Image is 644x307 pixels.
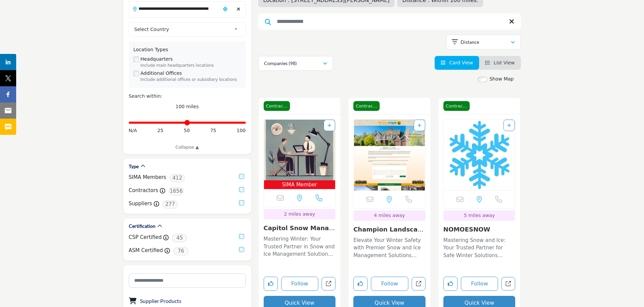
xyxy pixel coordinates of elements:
[239,174,244,179] input: SIMA Members checkbox
[210,127,216,134] span: 75
[264,224,335,239] a: Capitol Snow Managem...
[129,223,155,229] h2: Certification
[141,70,182,77] label: Additional Offices
[501,277,515,291] a: Open nomoesnow in new tab
[444,120,515,190] a: Open Listing in new tab
[490,75,514,83] label: Show Map
[129,144,246,151] a: Collapse ▲
[443,226,490,233] a: NOMOESNOW
[129,174,166,181] label: SIMA Members
[184,127,190,134] span: 50
[237,127,246,134] span: 100
[264,60,297,67] p: Companies (98)
[461,39,479,45] p: Distance
[129,163,139,170] h2: Type
[322,277,335,291] a: Open capitol-snow-management-llc in new tab
[441,60,473,65] a: View Card
[134,25,231,33] span: Select Country
[354,120,425,190] a: Open Listing in new tab
[353,101,380,111] span: Contractor
[157,127,164,134] span: 25
[258,56,333,71] button: Companies (98)
[353,226,426,233] h3: Champion Landscape
[264,120,335,189] a: Open Listing in new tab
[264,235,336,258] p: Mastering Winter: Your Trusted Partner in Snow and Ice Management Solutions Renowned for its expe...
[417,123,421,128] a: Add To List
[281,277,319,291] button: Follow
[129,247,163,254] label: ASM Certified
[264,120,335,180] img: Capitol Snow Management, LLC
[443,101,470,111] span: Contractor
[134,46,241,53] div: Location Types
[129,187,158,194] label: Contractors
[443,235,516,259] a: Mastering Snow and Ice: Your Trusted Partner for Safe Winter Solutions Established as a premier p...
[464,213,495,218] span: 5 miles away
[141,56,173,63] label: Headquarters
[239,247,244,252] input: ASM Certified checkbox
[353,277,368,291] button: Like listing
[353,235,426,259] a: Elevate Your Winter Safety with Premier Snow and Ice Management Solutions Operating in the Snow a...
[446,35,521,50] button: Distance
[354,120,425,190] img: Champion Landscape
[443,226,516,233] h3: NOMOESNOW
[412,277,426,291] a: Open champion-landscape in new tab
[327,123,331,128] a: Add To List
[264,101,290,111] span: Contractor
[176,104,199,109] span: 100 miles
[163,200,178,209] span: 277
[485,60,515,65] a: View List
[443,237,516,259] p: Mastering Snow and Ice: Your Trusted Partner for Safe Winter Solutions Established as a premier p...
[129,93,246,100] div: Search within:
[141,77,241,83] div: Include additional offices or subsidiary locations
[494,60,515,65] span: List View
[173,247,188,255] span: 76
[129,127,137,134] span: N/A
[264,224,336,232] h3: Capitol Snow Management, LLC
[353,226,423,240] a: Champion Landscape
[435,56,479,70] li: Card View
[239,200,244,205] input: Suppliers checkbox
[264,234,336,258] a: Mastering Winter: Your Trusted Partner in Snow and Ice Management Solutions Renowned for its expe...
[444,120,515,190] img: NOMOESNOW
[284,211,315,217] span: 2 miles away
[264,277,278,291] button: Like listing
[172,234,187,242] span: 45
[129,273,246,288] input: Search Category
[353,237,426,259] p: Elevate Your Winter Safety with Premier Snow and Ice Management Solutions Operating in the Snow a...
[265,181,334,189] span: SIMA Member
[234,2,244,17] div: Clear search location
[129,200,152,208] label: Suppliers
[443,277,458,291] button: Like listing
[239,187,244,192] input: Contractors checkbox
[141,63,241,69] div: Include main headquarters locations
[239,234,244,239] input: CSP Certified checkbox
[220,2,230,17] div: Choose your current location
[170,174,185,182] span: 412
[129,234,162,241] label: CSP Certified
[449,60,473,65] span: Card View
[169,187,184,195] span: 1656
[140,297,181,305] button: Supplier Products
[507,123,511,128] a: Add To List
[258,13,521,30] input: Search Keyword
[374,213,405,218] span: 4 miles away
[371,277,408,291] button: Follow
[479,56,521,70] li: List View
[461,277,498,291] button: Follow
[129,2,220,15] input: Search Location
